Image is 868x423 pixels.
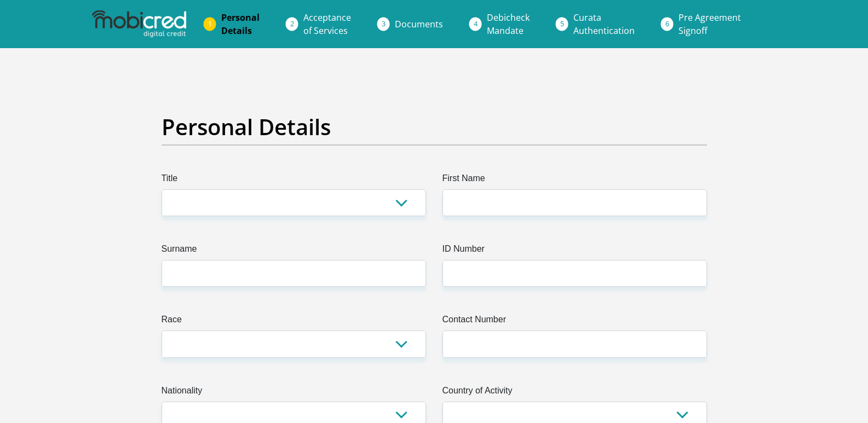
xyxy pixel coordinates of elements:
a: Pre AgreementSignoff [670,7,750,42]
input: ID Number [442,260,707,287]
a: Documents [386,13,452,35]
input: Surname [162,260,426,287]
label: Race [162,313,426,331]
span: Debicheck Mandate [487,11,530,37]
span: Acceptance of Services [303,11,351,37]
label: Surname [162,242,426,260]
span: Documents [395,18,443,30]
img: mobicred logo [92,10,186,38]
label: Country of Activity [442,384,707,402]
label: Contact Number [442,313,707,331]
span: Curata Authentication [573,11,635,37]
span: Personal Details [221,11,260,37]
h2: Personal Details [162,114,707,140]
a: PersonalDetails [212,7,268,42]
a: CurataAuthentication [565,7,643,42]
a: DebicheckMandate [478,7,538,42]
span: Pre Agreement Signoff [679,11,741,37]
input: First Name [442,189,707,216]
label: Title [162,172,426,189]
label: First Name [442,172,707,189]
a: Acceptanceof Services [295,7,360,42]
label: Nationality [162,384,426,402]
label: ID Number [442,242,707,260]
input: Contact Number [442,331,707,357]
